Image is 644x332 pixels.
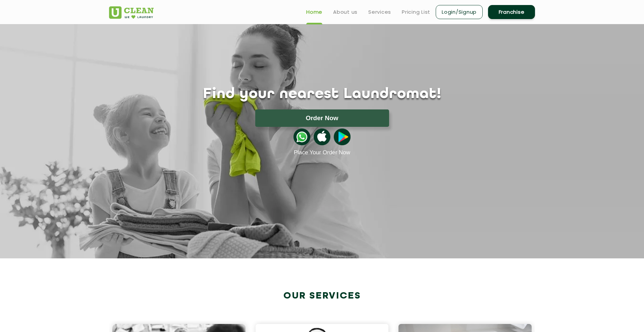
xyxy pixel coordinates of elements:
img: playstoreicon.png [334,129,351,145]
a: Home [306,8,322,16]
a: Login/Signup [436,5,483,19]
a: Franchise [488,5,535,19]
img: whatsappicon.png [293,129,310,145]
h1: Find your nearest Laundromat! [104,86,540,103]
h2: Our Services [109,290,535,302]
button: Order Now [255,109,389,127]
img: apple-icon.png [314,129,330,145]
a: Pricing List [402,8,430,16]
img: UClean Laundry and Dry Cleaning [109,6,154,19]
a: Services [368,8,391,16]
a: Place Your Order Now [294,149,350,156]
a: About us [333,8,358,16]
